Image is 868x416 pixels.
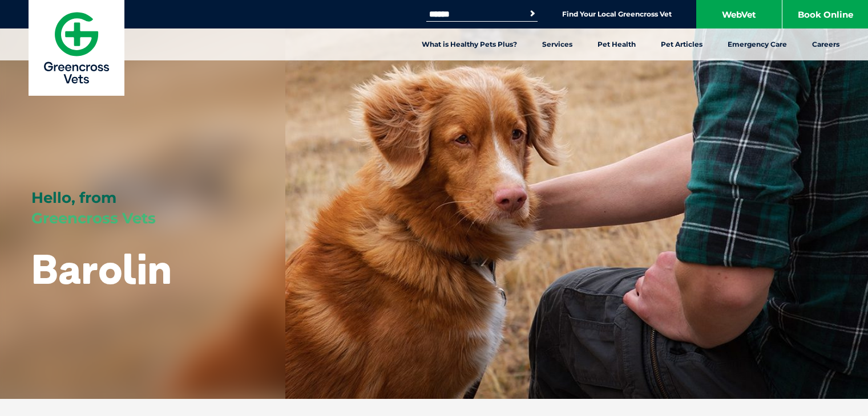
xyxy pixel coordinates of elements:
a: Services [530,28,585,60]
a: Careers [800,28,852,60]
a: Find Your Local Greencross Vet [562,10,672,19]
button: Search [527,8,538,19]
span: Greencross Vets [31,209,156,227]
h1: Barolin [31,246,172,291]
a: Pet Articles [648,28,715,60]
a: What is Healthy Pets Plus? [409,28,530,60]
a: Pet Health [585,28,648,60]
a: Emergency Care [715,28,800,60]
span: Hello, from [31,189,116,207]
